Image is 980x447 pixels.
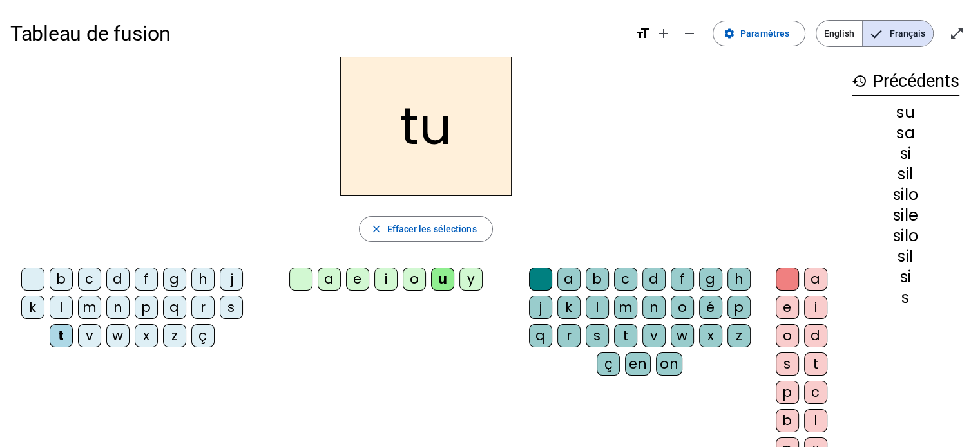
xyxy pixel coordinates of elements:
[677,21,702,46] button: Diminuer la taille de la police
[163,268,186,291] div: g
[727,296,751,319] div: p
[529,296,552,319] div: j
[949,26,965,41] mat-icon: open_in_full
[374,268,398,291] div: i
[651,21,677,46] button: Augmenter la taille de la police
[699,268,722,291] div: g
[656,26,671,41] mat-icon: add
[318,268,341,291] div: a
[671,324,694,347] div: w
[852,290,959,306] div: s
[586,324,609,347] div: s
[106,268,130,291] div: d
[776,296,799,319] div: e
[682,26,697,41] mat-icon: remove
[635,26,651,41] mat-icon: format_size
[852,146,959,161] div: si
[614,324,637,347] div: t
[852,269,959,285] div: si
[863,21,933,46] span: Français
[557,324,581,347] div: r
[220,296,243,319] div: s
[699,324,722,347] div: x
[625,352,651,376] div: en
[50,324,73,347] div: t
[656,352,682,376] div: on
[642,324,666,347] div: v
[642,268,666,291] div: d
[852,187,959,203] div: silo
[852,167,959,182] div: sil
[804,296,827,319] div: i
[804,324,827,347] div: d
[804,409,827,432] div: l
[852,249,959,264] div: sil
[135,268,158,291] div: f
[816,20,934,47] mat-button-toggle-group: Language selection
[529,324,552,347] div: q
[699,296,722,319] div: é
[340,57,512,196] h2: tu
[78,268,101,291] div: c
[776,381,799,404] div: p
[387,221,476,237] span: Effacer les sélections
[370,223,381,235] mat-icon: close
[852,228,959,244] div: silo
[220,268,243,291] div: j
[944,21,970,46] button: Entrer en plein écran
[724,28,735,39] mat-icon: settings
[586,296,609,319] div: l
[135,324,158,347] div: x
[346,268,369,291] div: e
[163,296,186,319] div: q
[642,296,666,319] div: n
[776,324,799,347] div: o
[597,352,620,376] div: ç
[106,324,130,347] div: w
[776,352,799,376] div: s
[852,105,959,120] div: su
[78,296,101,319] div: m
[359,216,492,242] button: Effacer les sélections
[191,268,215,291] div: h
[586,268,609,291] div: b
[135,296,158,319] div: p
[191,324,215,347] div: ç
[852,67,959,96] h3: Précédents
[816,21,862,46] span: English
[727,324,751,347] div: z
[852,73,867,89] mat-icon: history
[459,268,483,291] div: y
[403,268,426,291] div: o
[78,324,101,347] div: v
[10,13,625,54] h1: Tableau de fusion
[671,268,694,291] div: f
[804,268,827,291] div: a
[804,352,827,376] div: t
[852,208,959,223] div: sile
[727,268,751,291] div: h
[614,268,637,291] div: c
[50,268,73,291] div: b
[614,296,637,319] div: m
[671,296,694,319] div: o
[431,268,454,291] div: u
[852,125,959,141] div: sa
[557,268,581,291] div: a
[713,21,805,46] button: Paramètres
[740,26,789,41] span: Paramètres
[106,296,130,319] div: n
[50,296,73,319] div: l
[163,324,186,347] div: z
[776,409,799,432] div: b
[557,296,581,319] div: k
[21,296,44,319] div: k
[804,381,827,404] div: c
[191,296,215,319] div: r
